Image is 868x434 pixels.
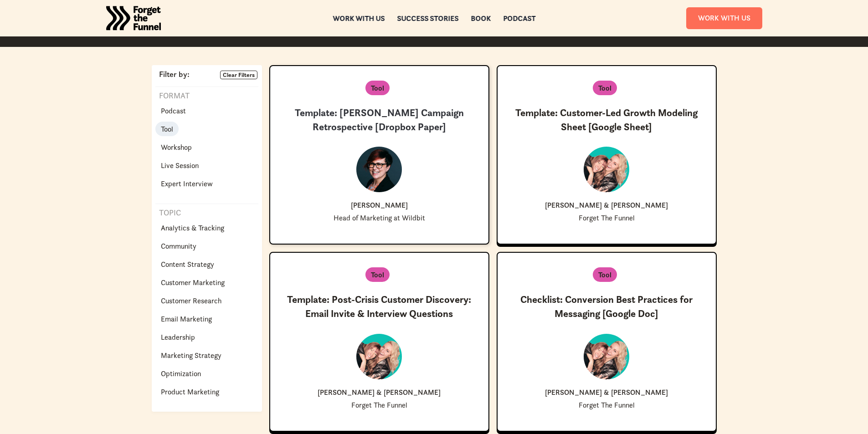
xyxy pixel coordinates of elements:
a: ToolTemplate: Customer-Led Growth Modeling Sheet [Google Sheet][PERSON_NAME] & [PERSON_NAME]Forge... [497,65,717,245]
a: Live Session [155,158,204,173]
p: [PERSON_NAME] & [PERSON_NAME] [545,201,668,209]
p: Leadership [161,332,195,342]
a: ToolTemplate: Post-Crisis Customer Discovery: Email Invite & Interview Questions[PERSON_NAME] & [... [269,252,489,432]
a: Product Marketing [155,384,225,399]
h3: Checklist: Conversion Best Practices for Messaging [Google Doc] [512,293,701,321]
a: Community [155,239,202,253]
p: Customer Marketing [161,277,225,288]
p: Tool [161,123,173,134]
p: [PERSON_NAME] [351,201,408,209]
p: Expert Interview [161,178,213,189]
a: Clear Filters [220,71,257,80]
a: Work with us [333,15,385,21]
p: Forget The Funnel [351,401,407,409]
p: [PERSON_NAME] & [PERSON_NAME] [318,388,441,396]
p: Tool [371,269,384,280]
p: [PERSON_NAME] & [PERSON_NAME] [545,388,668,396]
a: Podcast [155,103,191,118]
a: Tool [155,122,179,136]
a: Marketing Strategy [155,348,227,363]
p: Live Session [161,160,199,171]
h3: Template: Customer-Led Growth Modeling Sheet [Google Sheet] [512,106,701,134]
a: Analytics & Tracking [155,220,230,235]
p: Community [161,240,196,251]
p: Tool [598,82,611,93]
p: Customer Research [161,295,221,306]
p: Head of Marketing at Wildbit [334,214,425,222]
a: Success Stories [397,15,458,21]
a: Book [471,15,491,21]
a: Expert Interview [155,176,218,191]
p: Format [155,91,190,102]
p: Topic [155,208,181,219]
a: Workshop [155,140,197,154]
p: Tool [371,82,384,93]
a: Leadership [155,330,200,344]
a: Customer Marketing [155,275,230,290]
a: Work With Us [686,7,762,29]
a: ToolTemplate: [PERSON_NAME] Campaign Retrospective [Dropbox Paper][PERSON_NAME]Head of Marketing ... [269,65,489,245]
p: Forget The Funnel [579,401,635,409]
p: Analytics & Tracking [161,222,224,233]
a: Content Strategy [155,257,220,271]
a: Optimization [155,366,206,381]
a: Podcast [503,15,535,21]
p: Content Strategy [161,259,214,270]
p: Product Marketing [161,386,219,397]
a: Customer Research [155,293,227,308]
a: Email Marketing [155,311,217,326]
p: Tool [598,269,611,280]
p: Forget The Funnel [579,214,635,222]
p: Podcast [161,105,186,116]
p: Email Marketing [161,313,212,324]
p: Optimization [161,368,201,379]
p: Workshop [161,142,192,153]
h3: Template: Post-Crisis Customer Discovery: Email Invite & Interview Questions [285,293,474,321]
p: Filter by: [155,71,190,79]
h3: Template: [PERSON_NAME] Campaign Retrospective [Dropbox Paper] [285,106,474,134]
a: ToolChecklist: Conversion Best Practices for Messaging [Google Doc][PERSON_NAME] & [PERSON_NAME]F... [497,252,717,432]
p: Marketing Strategy [161,350,221,361]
